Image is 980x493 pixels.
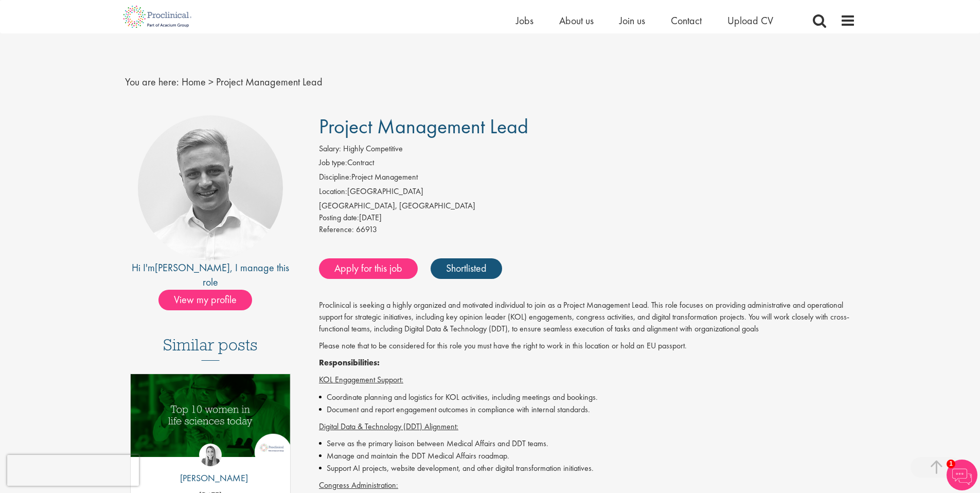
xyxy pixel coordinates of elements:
li: Project Management [319,171,856,186]
span: 66913 [356,224,377,235]
li: Coordinate planning and logistics for KOL activities, including meetings and bookings. [319,391,856,403]
img: imeage of recruiter Joshua Bye [138,115,283,260]
span: Digital Data & Technology (DDT) Alignment: [319,421,458,432]
p: [PERSON_NAME] [172,471,248,485]
div: Hi I'm , I manage this role [125,260,296,290]
p: Proclinical is seeking a highly organized and motivated individual to join as a Project Managemen... [319,300,856,335]
iframe: reCAPTCHA [7,455,139,486]
label: Discipline: [319,171,351,183]
span: Project Management Lead [319,113,528,139]
div: [GEOGRAPHIC_DATA], [GEOGRAPHIC_DATA] [319,200,856,212]
img: Chatbot [947,460,977,490]
label: Job type: [319,157,347,169]
img: Hannah Burke [199,444,222,466]
a: Hannah Burke [PERSON_NAME] [172,444,248,490]
li: Manage and maintain the DDT Medical Affairs roadmap. [319,450,856,462]
a: Shortlisted [431,258,502,279]
a: About us [559,14,594,27]
li: Support AI projects, website development, and other digital transformation initiatives. [319,462,856,474]
a: Link to a post [131,374,291,465]
a: breadcrumb link [182,75,206,89]
span: > [208,75,213,89]
img: Top 10 women in life sciences today [131,374,291,457]
li: Serve as the primary liaison between Medical Affairs and DDT teams. [319,437,856,450]
span: KOL Engagement Support: [319,374,403,385]
span: Congress Administration: [319,480,398,490]
div: [DATE] [319,212,856,224]
span: Highly Competitive [343,143,403,154]
li: [GEOGRAPHIC_DATA] [319,186,856,200]
li: Contract [319,157,856,171]
span: Posting date: [319,212,359,223]
span: View my profile [158,290,252,310]
label: Reference: [319,224,354,236]
a: [PERSON_NAME] [155,261,230,274]
span: You are here: [125,75,179,89]
p: Please note that to be considered for this role you must have the right to work in this location ... [319,340,856,352]
strong: Responsibilities: [319,357,380,368]
a: Join us [619,14,645,27]
label: Location: [319,186,347,198]
label: Salary: [319,143,341,155]
li: Document and report engagement outcomes in compliance with internal standards. [319,403,856,416]
a: Contact [671,14,702,27]
a: Upload CV [727,14,773,27]
a: Jobs [516,14,533,27]
h3: Similar posts [163,336,258,361]
a: View my profile [158,292,262,305]
a: Apply for this job [319,258,418,279]
span: 1 [947,460,955,468]
span: Project Management Lead [216,75,323,89]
